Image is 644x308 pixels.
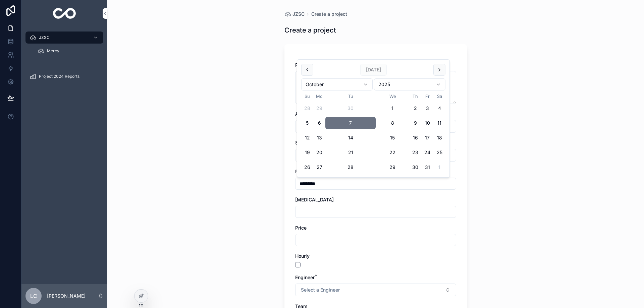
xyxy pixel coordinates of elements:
button: Sunday, October 19th, 2025 [301,146,313,159]
button: Tuesday, September 30th, 2025 [344,102,357,114]
span: Hourly [295,253,310,259]
button: Thursday, October 16th, 2025 [409,132,421,144]
a: JZSC [284,11,305,17]
button: Monday, October 13th, 2025 [313,132,325,144]
th: Monday [313,93,325,100]
button: Saturday, October 11th, 2025 [433,117,445,129]
th: Sunday [301,93,313,100]
span: LC [30,292,37,300]
button: Sunday, October 5th, 2025 [301,117,313,129]
span: Architect [295,111,316,117]
img: App logo [53,8,76,19]
button: Friday, October 3rd, 2025 [421,102,433,114]
a: Create a project [311,11,347,17]
button: Sunday, September 28th, 2025 [301,102,313,114]
button: Select Button [295,149,456,162]
button: Monday, October 6th, 2025 [313,117,325,129]
button: Thursday, October 9th, 2025 [409,117,421,129]
th: Wednesday [376,93,409,100]
button: Wednesday, October 1st, 2025 [386,102,398,114]
button: Saturday, November 1st, 2025 [433,161,445,173]
th: Tuesday [325,93,376,100]
button: Wednesday, October 15th, 2025 [386,132,398,144]
th: Thursday [409,93,421,100]
table: October 2025 [301,93,445,173]
button: Today, Tuesday, October 7th, 2025, selected [344,117,357,129]
button: Tuesday, October 14th, 2025 [344,132,357,144]
button: Wednesday, October 8th, 2025 [386,117,398,129]
button: Tuesday, October 21st, 2025 [344,146,357,159]
span: [MEDICAL_DATA] [295,197,334,202]
th: Saturday [433,93,445,100]
button: Friday, October 31st, 2025 [421,161,433,173]
button: Sunday, October 26th, 2025 [301,161,313,173]
a: JZSC [25,32,103,44]
p: [PERSON_NAME] [47,293,86,299]
button: Tuesday, October 28th, 2025 [344,161,357,173]
span: Mercy [47,48,59,54]
span: Price [295,225,307,231]
span: Select a Engineer [301,287,340,293]
span: JZSC [292,11,305,17]
button: Monday, September 29th, 2025 [313,102,325,114]
button: Friday, October 17th, 2025 [421,132,433,144]
button: Thursday, October 30th, 2025 [409,161,421,173]
button: Saturday, October 18th, 2025 [433,132,445,144]
button: Friday, October 24th, 2025 [421,146,433,159]
button: Saturday, October 4th, 2025 [433,102,445,114]
a: Project 2024 Reports [25,70,103,82]
button: Thursday, October 2nd, 2025 [409,102,421,114]
button: Sunday, October 12th, 2025 [301,132,313,144]
a: Mercy [34,45,103,57]
button: Monday, October 27th, 2025 [313,161,325,173]
button: Friday, October 10th, 2025 [421,117,433,129]
span: Proposal Date [295,169,327,174]
div: scrollable content [21,27,107,91]
h1: Create a project [284,25,336,35]
button: Wednesday, October 22nd, 2025 [386,146,398,159]
span: Engineer [295,274,315,280]
button: Select Button [295,284,456,296]
button: Select Button [295,120,456,133]
button: Thursday, October 23rd, 2025 [409,146,421,159]
span: JZSC [39,35,50,40]
span: Project 2024 Reports [39,74,79,79]
span: Services [295,140,315,145]
button: Saturday, October 25th, 2025 [433,146,445,159]
th: Friday [421,93,433,100]
button: Wednesday, October 29th, 2025 [386,161,398,173]
button: Monday, October 20th, 2025 [313,146,325,159]
span: Project Name [295,62,325,68]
